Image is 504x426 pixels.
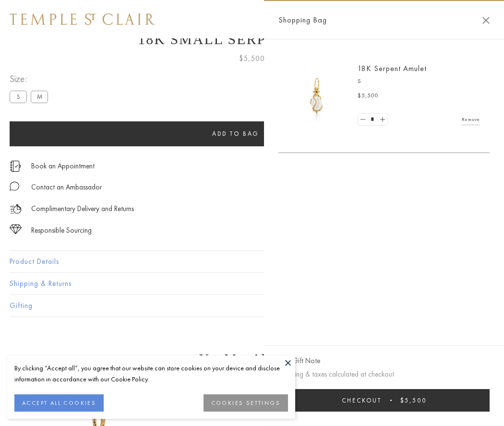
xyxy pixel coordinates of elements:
span: Checkout [342,396,382,404]
label: S [10,91,27,103]
button: Gifting [10,295,494,317]
a: Remove [462,114,480,125]
img: MessageIcon-01_2.svg [10,181,19,191]
button: Shipping & Returns [10,273,494,295]
span: $5,500 [239,52,265,65]
button: Add Gift Note [278,355,320,367]
img: P51836-E11SERPPV [288,67,346,125]
div: Responsible Sourcing [31,225,92,237]
span: Shopping Bag [278,14,327,26]
label: M [31,91,48,103]
a: Set quantity to 2 [377,114,387,126]
a: Set quantity to 0 [358,114,368,126]
span: Size: [10,71,52,87]
p: S [358,77,480,86]
button: Product Details [10,251,494,272]
div: By clicking “Accept all”, you agree that our website can store cookies on your device and disclos... [14,363,288,385]
div: Contact an Ambassador [31,181,102,193]
a: 18K Serpent Amulet [358,63,427,73]
span: $5,500 [400,396,427,404]
span: $5,500 [358,91,379,101]
h1: 18K Small Serpent Amulet [10,31,494,47]
span: Add to bag [212,130,259,138]
h3: You May Also Like [24,351,480,367]
button: Add to bag [10,121,462,146]
button: ACCEPT ALL COOKIES [14,394,104,412]
img: icon_delivery.svg [10,203,22,215]
img: icon_sourcing.svg [10,225,22,234]
p: Complimentary Delivery and Returns [31,203,134,215]
img: Temple St. Clair [10,13,155,25]
button: Close Shopping Bag [482,17,490,24]
button: Checkout $5,500 [278,389,490,412]
p: Shipping & taxes calculated at checkout [278,368,490,380]
button: COOKIES SETTINGS [204,394,288,412]
a: Book an Appointment [31,161,95,171]
img: icon_appointment.svg [10,161,21,172]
